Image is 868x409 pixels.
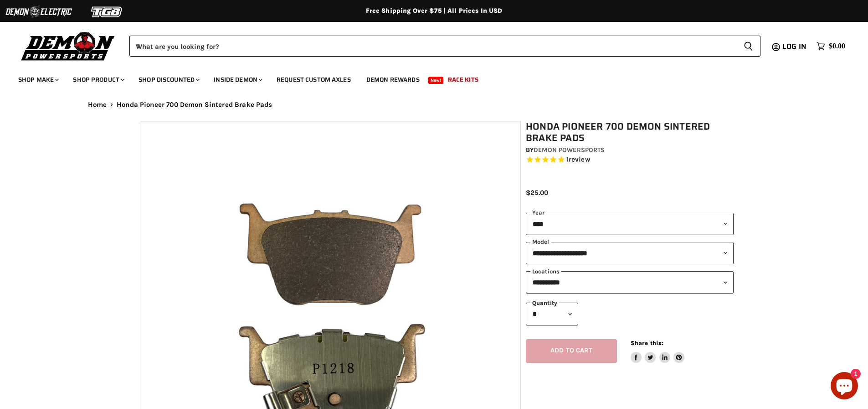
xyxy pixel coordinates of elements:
a: Shop Discounted [132,70,205,89]
a: Race Kits [441,70,485,89]
select: Quantity [526,303,578,325]
a: Shop Product [66,70,130,89]
a: Request Custom Axles [270,70,358,89]
a: Shop Make [11,70,64,89]
a: Demon Powersports [534,146,605,154]
div: by [526,145,734,155]
ul: Main menu [11,67,843,89]
button: Search [736,36,760,57]
span: Log in [782,41,806,52]
select: year [526,213,734,235]
img: TGB Logo 2 [73,3,141,21]
nav: Breadcrumbs [70,101,799,109]
span: Share this: [631,340,663,346]
a: $0.00 [812,40,850,53]
a: Home [88,101,107,109]
h1: Honda Pioneer 700 Demon Sintered Brake Pads [526,121,734,144]
a: Demon Rewards [360,70,426,89]
span: Rated 5.0 out of 5 stars 1 reviews [526,155,734,165]
span: New! [428,77,444,84]
span: 1 reviews [566,156,590,164]
span: review [569,156,590,164]
form: Product [129,36,760,57]
a: Log in [778,42,812,51]
select: modal-name [526,242,734,264]
img: Demon Electric Logo 2 [5,3,73,21]
span: $25.00 [526,189,548,197]
a: Inside Demon [207,70,268,89]
span: $0.00 [829,42,845,51]
span: Honda Pioneer 700 Demon Sintered Brake Pads [117,101,272,109]
inbox-online-store-chat: Shopify online store chat [828,372,861,402]
img: Demon Powersports [18,30,118,62]
div: Free Shipping Over $75 | All Prices In USD [70,7,799,15]
input: When autocomplete results are available use up and down arrows to review and enter to select [129,36,736,57]
aside: Share this: [631,339,685,363]
select: keys [526,271,734,294]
